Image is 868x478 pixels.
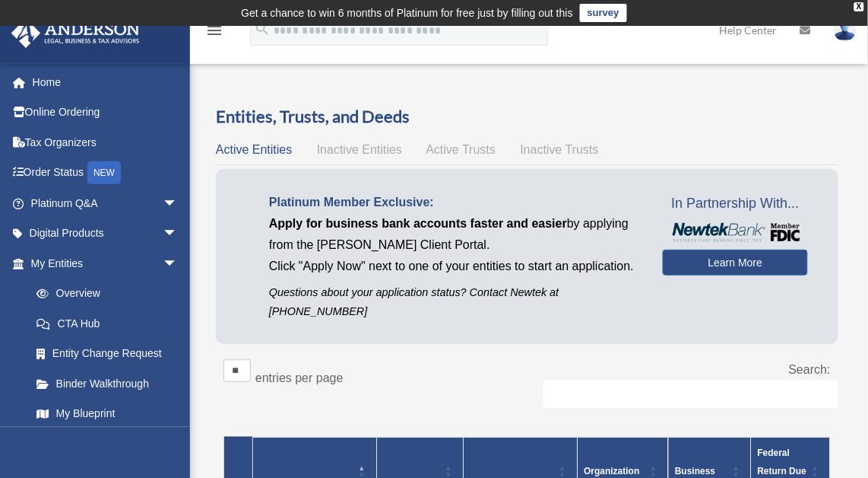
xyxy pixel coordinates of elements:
[163,218,193,250] span: arrow_drop_down
[11,127,201,158] a: Tax Organizers
[670,223,800,242] img: NewtekBankLogoSM.png
[11,97,201,128] a: Online Ordering
[7,18,144,48] img: Anderson Advisors Platinum Portal
[269,213,640,256] p: by applying from the [PERSON_NAME] Client Portal.
[317,143,402,156] span: Inactive Entities
[163,188,193,219] span: arrow_drop_down
[21,308,193,339] a: CTA Hub
[269,256,640,277] p: Click "Apply Now" next to one of your entities to start an application.
[854,2,864,11] div: close
[269,283,640,321] p: Questions about your application status? Contact Newtek at [PHONE_NUMBER]
[11,248,193,279] a: My Entitiesarrow_drop_down
[11,67,201,97] a: Home
[426,143,496,156] span: Active Trusts
[269,192,640,213] p: Platinum Member Exclusive:
[254,21,271,37] i: search
[205,27,223,40] a: menu
[163,248,193,279] span: arrow_drop_down
[11,188,201,218] a: Platinum Q&Aarrow_drop_down
[21,279,185,309] a: Overview
[663,250,808,276] a: Learn More
[241,4,573,22] div: Get a chance to win 6 months of Platinum for free just by filling out this
[663,192,808,216] span: In Partnership With...
[21,368,193,399] a: Binder Walkthrough
[21,339,193,369] a: Entity Change Request
[521,143,599,156] span: Inactive Trusts
[216,143,292,156] span: Active Entities
[255,371,344,384] label: entries per page
[87,161,121,184] div: NEW
[834,19,857,41] img: User Pic
[21,399,193,429] a: My Blueprint
[11,158,201,189] a: Order StatusNEW
[216,105,838,129] h3: Entities, Trusts, and Deeds
[11,218,201,249] a: Digital Productsarrow_drop_down
[205,21,223,40] i: menu
[269,217,567,230] span: Apply for business bank accounts faster and easier
[580,4,627,22] a: survey
[789,363,831,376] label: Search:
